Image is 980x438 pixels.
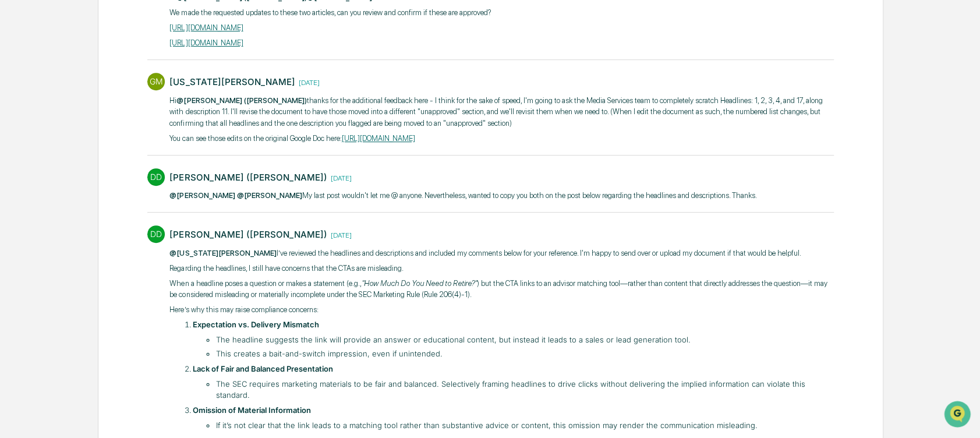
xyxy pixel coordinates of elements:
time: Thursday, May 22, 2025 at 5:58:53 PM EDT [327,172,351,182]
li: The headline suggests the link will provide an answer or educational content, but instead it lead... [215,334,833,346]
a: [URL][DOMAIN_NAME] [169,23,243,32]
img: 1746055101610-c473b297-6a78-478c-a979-82029cc54cd1 [12,89,33,110]
iframe: Open customer support [943,400,974,431]
a: [URL][DOMAIN_NAME] [341,134,415,143]
time: Thursday, May 22, 2025 at 5:57:44 PM EDT [327,229,351,239]
p: Hi thanks for the additional feedback here - I think for the sake of speed, I'm going to ask the ... [169,95,833,129]
strong: Lack of Fair and Balanced Presentation [193,364,333,373]
div: GM [147,73,165,90]
div: DD [147,225,165,243]
li: This creates a bait-and-switch impression, even if unintended. [215,348,833,360]
button: Start new chat [198,93,212,107]
li: If it’s not clear that the link leads to a matching tool rather than substantive advice or conten... [215,420,833,432]
p: Regarding the headlines, I still have concerns that the CTAs are misleading. [169,263,833,274]
span: [DATE] [103,158,127,168]
span: @[PERSON_NAME] [236,191,302,200]
li: The SEC requires marketing materials to be fair and balanced. Selectively framing headlines to dr... [215,379,833,401]
div: [PERSON_NAME] ([PERSON_NAME]) [169,229,327,240]
div: 🗄️ [84,208,94,217]
p: ​ I’ve reviewed the headlines and descriptions and included my comments below for your reference.... [169,248,833,259]
p: We made the requested updates to these two articles, can you review and confirm if these are appr... [169,7,490,19]
span: [PERSON_NAME] [36,158,94,168]
p: When a headline poses a question or makes a statement (e.g., ) but the CTA links to an advisor ma... [169,278,833,301]
time: Thursday, May 22, 2025 at 10:07:33 PM EDT [295,77,319,87]
strong: Expectation vs. Delivery Mismatch [193,320,319,329]
div: Past conversations [12,129,78,139]
div: DD [147,168,165,186]
div: Start new chat [52,89,191,101]
a: 🔎Data Lookup [7,224,78,245]
p: My last post wouldn't let me @ anyone. Nevertheless, wanted to copy you both on the post below re... [169,190,756,202]
img: Jack Rasmussen [12,147,30,166]
strong: Omission of Material Information [193,405,311,415]
span: @[PERSON_NAME] [169,191,235,200]
img: 8933085812038_c878075ebb4cc5468115_72.jpg [24,89,45,110]
div: [US_STATE][PERSON_NAME] [169,76,295,87]
a: 🗄️Attestations [80,202,149,223]
a: [URL][DOMAIN_NAME] [169,38,243,47]
div: [PERSON_NAME] ([PERSON_NAME]) [169,172,327,183]
span: Pylon [116,257,141,266]
div: We're available if you need us! [52,101,160,110]
span: Preclearance [23,207,75,218]
span: Attestations [96,207,144,218]
em: "How Much Do You Need to Retire?" [361,279,476,288]
span: @[US_STATE][PERSON_NAME] [169,249,276,257]
a: 🖐️Preclearance [7,202,80,223]
img: 1746055101610-c473b297-6a78-478c-a979-82029cc54cd1 [23,159,33,168]
button: See all [181,127,212,141]
div: 🖐️ [12,208,21,217]
span: Data Lookup [23,229,73,241]
div: 🔎 [12,230,21,239]
a: Powered byPylon [82,257,141,266]
span: @[PERSON_NAME] ([PERSON_NAME]) [176,96,306,105]
p: Here’s why this may raise compliance concerns: [169,304,833,316]
span: • [97,158,101,168]
p: You can see those edits on the original Google Doc here: [169,133,833,144]
p: How can we help? [12,24,212,43]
